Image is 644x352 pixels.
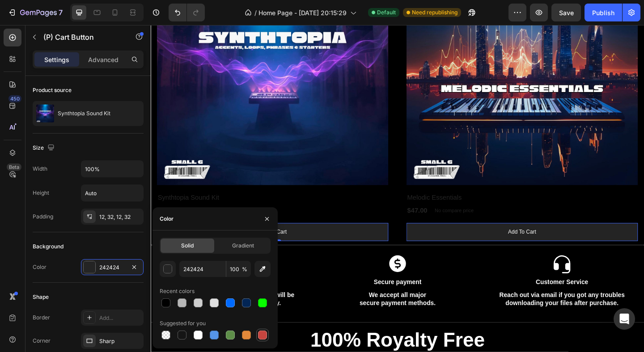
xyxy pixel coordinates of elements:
[33,142,56,154] div: Size
[8,95,21,102] div: 450
[181,242,194,250] span: Solid
[559,9,574,17] span: Save
[232,242,254,250] span: Gradient
[33,213,53,221] div: Padding
[254,8,257,17] span: /
[81,161,143,177] input: Auto
[33,337,51,345] div: Corner
[99,213,141,221] div: 12, 32, 12, 32
[38,199,80,205] p: No compare price
[151,25,644,352] iframe: Design area
[258,8,347,17] span: Home Page - [DATE] 20:15:29
[278,196,302,208] div: $47.00
[7,215,258,235] button: Add to cart
[551,4,581,21] button: Save
[592,8,614,17] div: Publish
[160,215,174,223] div: Color
[33,243,64,251] div: Background
[33,189,49,197] div: Height
[412,8,458,17] span: Need republishing
[44,55,69,64] p: Settings
[88,55,119,64] p: Advanced
[117,221,148,230] div: Add to cart
[8,275,171,284] p: Instant Delivery
[614,308,635,330] div: Open Intercom Messenger
[242,265,247,273] span: %
[278,215,530,235] button: Add to cart
[33,293,49,301] div: Shape
[379,289,515,306] strong: Reach out via email if you got any troubles downloading your files after purchase.
[278,181,530,194] a: Melodic Essentials
[169,4,205,21] div: Undo/Redo
[33,86,72,94] div: Product source
[242,276,294,283] strong: Secure payment
[8,289,171,306] p: All our products are digital so they will be delivered to your email instantly.
[186,289,350,298] p: We accept all major
[99,314,141,322] div: Add...
[4,4,67,21] button: 7
[7,196,30,208] div: $30.00
[99,264,125,272] div: 242424
[179,261,226,277] input: Eg: FFFFFF
[18,203,59,211] div: (P) Cart Button
[43,32,119,42] p: (P) Cart Button
[58,110,110,117] p: Synthtopia Sound Kit
[389,221,419,230] div: Add to cart
[59,7,63,18] p: 7
[585,4,622,21] button: Publish
[309,199,352,205] p: No compare price
[186,298,350,307] p: secure payment methods.
[365,275,529,284] p: Customer Service
[7,181,258,194] a: Synthtopia Sound Kit
[377,8,396,17] span: Default
[7,163,21,171] div: Beta
[36,105,54,122] img: product feature img
[160,319,206,327] div: Suggested for you
[33,314,50,322] div: Border
[81,185,143,201] input: Auto
[33,165,47,173] div: Width
[160,287,195,295] div: Recent colors
[99,337,141,345] div: Sharp
[33,263,47,271] div: Color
